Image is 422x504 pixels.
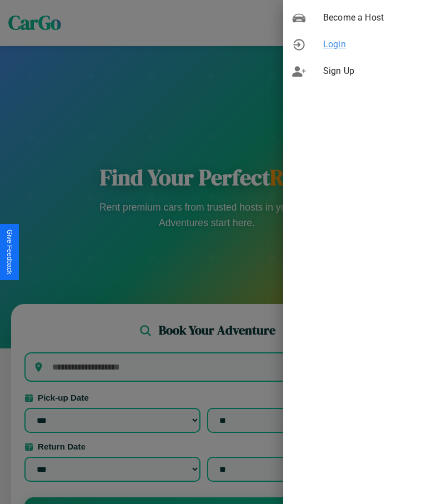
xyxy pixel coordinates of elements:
span: Become a Host [323,11,413,24]
span: Login [323,38,413,51]
div: Give Feedback [6,229,13,275]
div: Become a Host [283,4,422,31]
span: Sign Up [323,64,413,78]
div: Login [283,31,422,58]
div: Sign Up [283,58,422,84]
